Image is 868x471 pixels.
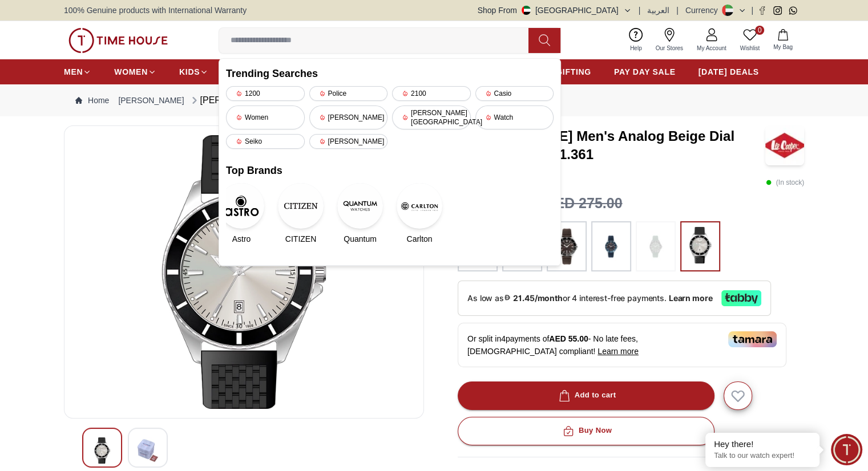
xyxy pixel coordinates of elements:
a: WOMEN [114,62,156,82]
nav: Breadcrumb [64,84,804,116]
img: Carlton [397,183,442,229]
a: MEN [64,62,91,82]
div: 1200 [226,86,305,101]
div: [PERSON_NAME] [309,134,388,149]
p: Talk to our watch expert! [714,451,811,461]
img: CITIZEN [278,183,324,229]
a: CITIZENCITIZEN [285,183,316,245]
span: Help [625,44,647,52]
span: 0 [755,26,764,35]
img: ... [68,28,168,53]
span: My Account [692,44,731,52]
a: Our Stores [649,26,690,55]
div: Currency [685,5,722,16]
img: ... [641,227,670,266]
img: ... [552,227,581,266]
img: ... [686,227,714,263]
div: Add to cart [556,389,616,402]
img: United Arab Emirates [522,6,531,15]
div: Buy Now [560,424,612,437]
div: [PERSON_NAME] [309,105,388,129]
a: 0Wishlist [733,26,766,55]
img: Quantum [337,183,383,229]
img: ... [597,227,625,266]
span: Carlton [406,233,432,245]
a: Whatsapp [789,6,797,15]
a: [DATE] DEALS [699,62,759,82]
a: Help [623,26,649,55]
h3: [PERSON_NAME] Men's Analog Beige Dial Watch - LC07361.361 [458,127,765,164]
span: Quantum [344,233,377,245]
span: Our Stores [651,44,688,52]
p: ( In stock ) [766,177,804,188]
a: Home [75,95,109,106]
div: Chat Widget [831,434,862,465]
span: CITIZEN [285,233,316,245]
span: GIFTING [556,66,591,78]
h2: Trending Searches [226,66,554,82]
h3: AED 275.00 [544,193,622,214]
a: [PERSON_NAME] [118,95,184,106]
img: Astro [219,183,264,229]
span: MEN [64,66,83,78]
div: Or split in 4 payments of - No late fees, [DEMOGRAPHIC_DATA] compliant! [458,323,786,367]
span: Learn more [597,347,639,356]
button: Add to cart [458,381,714,410]
span: AED 55.00 [549,334,588,343]
img: LEE COOPER Men's Analog Black Dial Watch - LC07361.351 [74,135,414,409]
span: WOMEN [114,66,148,78]
span: Wishlist [736,44,764,52]
button: Buy Now [458,417,714,445]
div: 2100 [392,86,471,101]
img: Lee Cooper Men's Analog Beige Dial Watch - LC07361.361 [765,125,804,165]
span: PAY DAY SALE [614,66,676,78]
span: [DATE] DEALS [699,66,759,78]
span: Astro [232,233,251,245]
img: LEE COOPER Men's Analog Black Dial Watch - LC07361.351 [138,437,158,464]
a: Instagram [773,6,782,15]
div: Hey there! [714,438,811,450]
div: Watch [475,105,554,129]
a: KIDS [179,62,208,82]
div: Casio [475,86,554,101]
a: CarltonCarlton [404,183,435,245]
img: LEE COOPER Men's Analog Black Dial Watch - LC07361.351 [92,437,112,464]
img: Tamara [728,331,777,347]
div: Women [226,105,305,129]
button: العربية [647,5,669,16]
a: PAY DAY SALE [614,62,676,82]
div: Seiko [226,134,305,149]
div: [PERSON_NAME] Men's Analog Beige Dial Watch - LC07361.361 [189,94,467,107]
span: | [639,5,641,16]
span: My Bag [769,43,797,51]
div: Police [309,86,388,101]
span: | [676,5,679,16]
div: [PERSON_NAME][GEOGRAPHIC_DATA] [392,105,471,129]
a: Facebook [758,6,766,15]
h2: Top Brands [226,163,554,178]
a: QuantumQuantum [345,183,376,245]
button: Shop From[GEOGRAPHIC_DATA] [478,5,632,16]
button: My Bag [766,27,800,54]
a: AstroAstro [226,183,257,245]
span: KIDS [179,66,200,78]
a: GIFTING [556,62,591,82]
span: | [751,5,753,16]
span: 100% Genuine products with International Warranty [64,5,247,16]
